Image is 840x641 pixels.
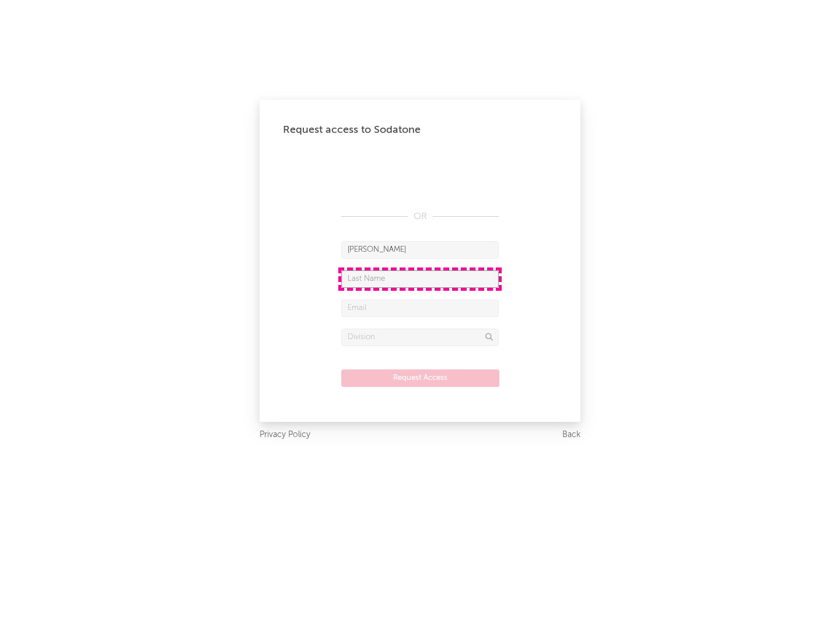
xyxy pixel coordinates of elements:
input: Division [341,329,499,346]
div: OR [341,210,499,224]
a: Privacy Policy [260,428,310,442]
div: Request access to Sodatone [283,123,557,137]
a: Back [562,428,580,442]
button: Request Access [341,369,499,387]
input: First Name [341,241,499,259]
input: Email [341,300,499,317]
input: Last Name [341,270,499,288]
